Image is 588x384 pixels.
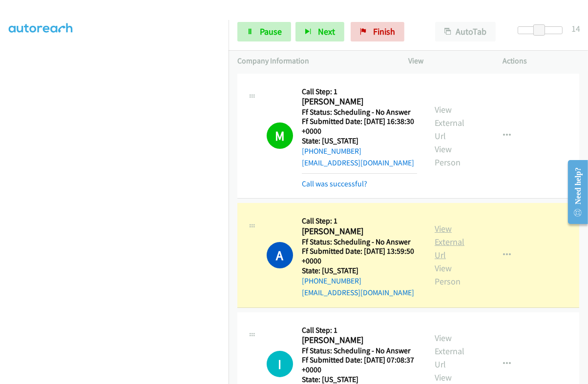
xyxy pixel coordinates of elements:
[503,55,579,67] p: Actions
[560,153,588,231] iframe: Resource Center
[302,226,413,237] h2: [PERSON_NAME]
[237,22,291,41] a: Pause
[435,143,461,168] a: View Person
[435,22,496,41] button: AutoTab
[302,276,361,285] a: [PHONE_NUMBER]
[302,335,413,346] h2: [PERSON_NAME]
[267,122,293,149] h1: M
[351,22,404,41] a: Finish
[302,179,367,188] a: Call was successful?
[302,216,417,226] h5: Call Step: 1
[302,346,417,356] h5: Ff Status: Scheduling - No Answer
[302,136,417,146] h5: State: [US_STATE]
[302,158,414,167] a: [EMAIL_ADDRESS][DOMAIN_NAME]
[571,22,580,35] div: 14
[302,96,413,107] h2: [PERSON_NAME]
[318,26,335,37] span: Next
[373,26,395,37] span: Finish
[302,107,417,117] h5: Ff Status: Scheduling - No Answer
[302,87,417,97] h5: Call Step: 1
[435,332,464,370] a: View External Url
[302,146,361,156] a: [PHONE_NUMBER]
[237,55,391,67] p: Company Information
[302,266,417,276] h5: State: [US_STATE]
[302,355,417,374] h5: Ff Submitted Date: [DATE] 07:08:37 +0000
[408,55,485,67] p: View
[295,22,344,41] button: Next
[260,26,282,37] span: Pause
[302,325,417,335] h5: Call Step: 1
[267,242,293,268] h1: A
[435,104,464,141] a: View External Url
[267,351,293,377] h1: I
[302,246,417,265] h5: Ff Submitted Date: [DATE] 13:59:50 +0000
[302,237,417,247] h5: Ff Status: Scheduling - No Answer
[435,263,461,287] a: View Person
[302,117,417,136] h5: Ff Submitted Date: [DATE] 16:38:30 +0000
[435,223,464,261] a: View External Url
[302,288,414,297] a: [EMAIL_ADDRESS][DOMAIN_NAME]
